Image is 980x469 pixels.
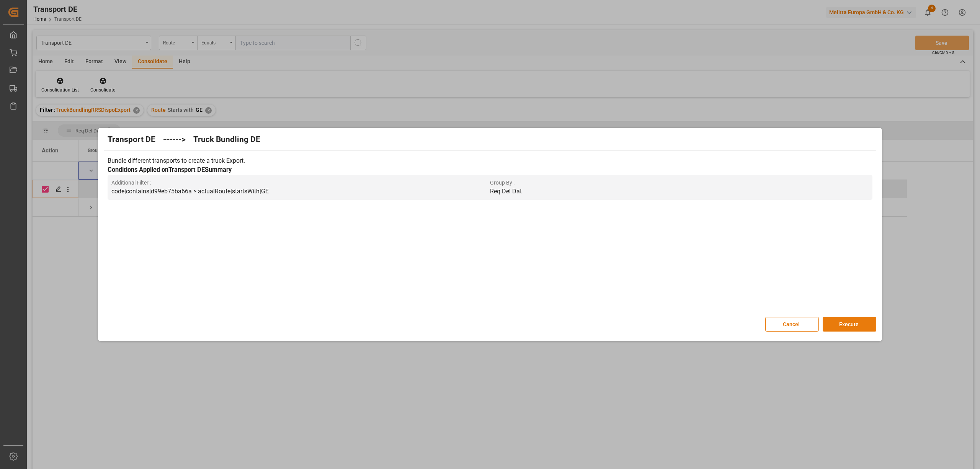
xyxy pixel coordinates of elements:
[765,317,819,332] button: Cancel
[193,134,260,146] h2: Truck Bundling DE
[490,187,869,196] p: Req Del Dat
[108,134,155,146] h2: Transport DE
[108,165,872,175] h3: Conditions Applied on Transport DE Summary
[163,134,186,146] h2: ------>
[111,179,490,187] span: Additional Filter :
[108,156,872,165] p: Bundle different transports to create a truck Export.
[823,317,876,332] button: Execute
[490,179,869,187] span: Group By :
[111,187,490,196] p: code|contains|d99eb75ba66a > actualRoute|startsWith|GE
